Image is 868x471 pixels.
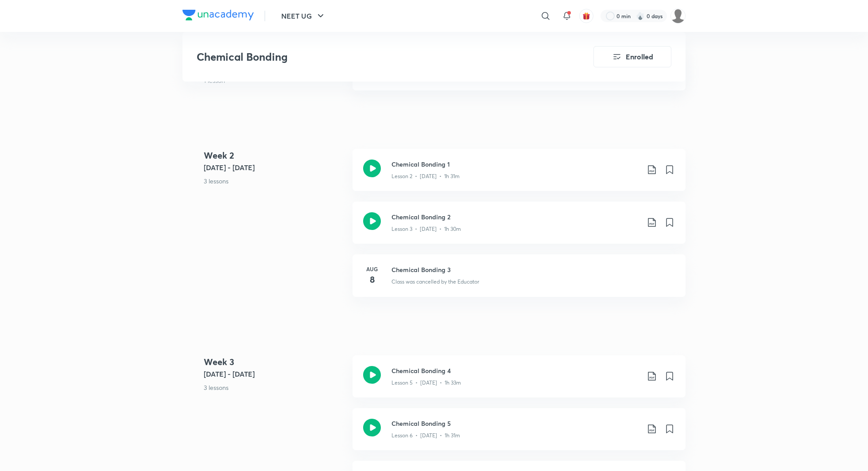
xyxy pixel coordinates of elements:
[204,369,345,379] h5: [DATE] - [DATE]
[391,212,639,222] h3: Chemical Bonding 2
[182,10,254,23] a: Company Logo
[391,265,675,274] h3: Chemical Bonding 3
[204,162,345,173] h5: [DATE] - [DATE]
[579,9,593,23] button: avatar
[197,51,543,63] h3: Chemical Bonding
[353,408,686,461] a: Chemical Bonding 5Lesson 6 • [DATE] • 1h 31m
[593,46,671,67] button: Enrolled
[391,160,639,169] h3: Chemical Bonding 1
[391,379,461,387] p: Lesson 5 • [DATE] • 1h 33m
[204,355,345,369] h4: Week 3
[391,172,460,180] p: Lesson 2 • [DATE] • 1h 31m
[204,383,345,392] p: 3 lessons
[636,12,645,20] img: streak
[204,149,345,162] h4: Week 2
[353,149,686,202] a: Chemical Bonding 1Lesson 2 • [DATE] • 1h 31m
[353,355,686,408] a: Chemical Bonding 4Lesson 5 • [DATE] • 1h 33m
[276,7,331,25] button: NEET UG
[353,202,686,254] a: Chemical Bonding 2Lesson 3 • [DATE] • 1h 30m
[391,278,479,286] p: Class was cancelled by the Educator
[670,8,686,23] img: Siddharth Mitra
[363,265,381,273] h6: Aug
[391,225,461,233] p: Lesson 3 • [DATE] • 1h 30m
[391,366,639,375] h3: Chemical Bonding 4
[391,419,639,428] h3: Chemical Bonding 5
[582,12,590,20] img: avatar
[391,432,460,440] p: Lesson 6 • [DATE] • 1h 31m
[182,10,254,20] img: Company Logo
[204,176,345,186] p: 3 lessons
[363,273,381,286] h4: 8
[353,254,686,308] a: Aug8Chemical Bonding 3Class was cancelled by the Educator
